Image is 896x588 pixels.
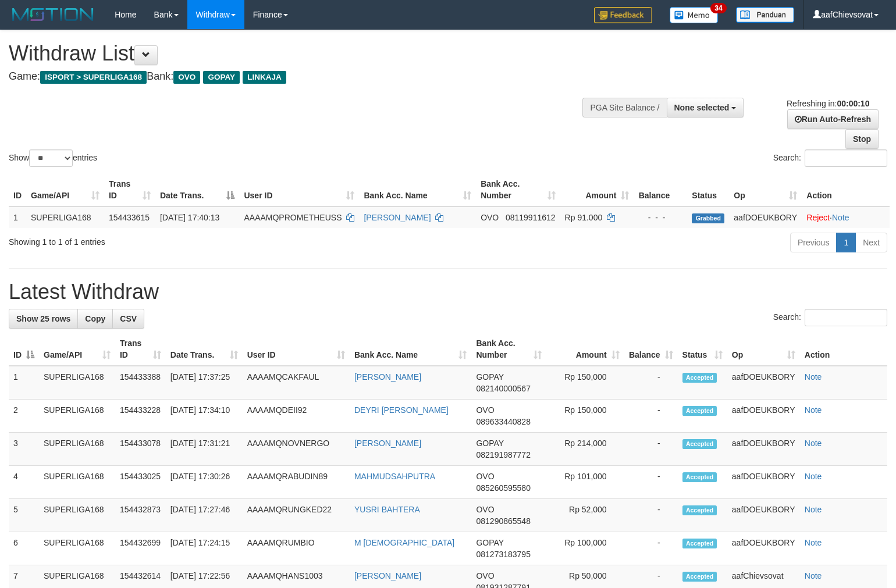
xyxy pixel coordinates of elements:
[115,433,166,466] td: 154433078
[243,532,350,565] td: AAAAMQRUMBIO
[845,129,879,149] a: Stop
[104,173,155,206] th: Trans ID: activate to sort column ascending
[805,439,822,448] a: Note
[727,366,800,400] td: aafDOEUKBORY
[674,103,730,112] span: None selected
[624,400,678,433] td: -
[476,439,503,448] span: GOPAY
[354,505,420,514] a: YUSRI BAHTERA
[85,314,105,323] span: Copy
[805,472,822,481] a: Note
[155,173,240,206] th: Date Trans.: activate to sort column descending
[805,372,822,382] a: Note
[476,571,494,580] span: OVO
[476,538,503,547] span: GOPAY
[112,309,144,329] a: CSV
[354,472,435,481] a: MAHMUDSAHPUTRA
[77,309,113,329] a: Copy
[481,213,499,222] span: OVO
[682,406,717,416] span: Accepted
[736,7,794,23] img: panduan.png
[790,233,837,252] a: Previous
[624,466,678,499] td: -
[805,571,822,580] a: Note
[364,213,431,222] a: [PERSON_NAME]
[546,400,624,433] td: Rp 150,000
[354,538,454,547] a: M [DEMOGRAPHIC_DATA]
[9,42,586,65] h1: Withdraw List
[9,400,39,433] td: 2
[476,173,560,206] th: Bank Acc. Number: activate to sort column ascending
[506,213,556,222] span: Copy 08119911612 to clipboard
[40,71,147,84] span: ISPORT > SUPERLIGA168
[39,532,115,565] td: SUPERLIGA168
[560,173,634,206] th: Amount: activate to sort column ascending
[115,333,166,366] th: Trans ID: activate to sort column ascending
[243,71,286,84] span: LINKAJA
[476,405,494,415] span: OVO
[692,213,724,223] span: Grabbed
[727,466,800,499] td: aafDOEUKBORY
[354,405,449,415] a: DEYRI [PERSON_NAME]
[16,314,70,323] span: Show 25 rows
[9,173,26,206] th: ID
[682,572,717,582] span: Accepted
[855,233,887,252] a: Next
[9,231,365,248] div: Showing 1 to 1 of 1 entries
[682,505,717,515] span: Accepted
[359,173,476,206] th: Bank Acc. Name: activate to sort column ascending
[806,213,830,222] a: Reject
[203,71,240,84] span: GOPAY
[9,433,39,466] td: 3
[115,366,166,400] td: 154433388
[476,550,530,559] span: Copy 081273183795 to clipboard
[476,483,530,493] span: Copy 085260595580 to clipboard
[29,149,73,167] select: Showentries
[727,499,800,532] td: aafDOEUKBORY
[682,539,717,548] span: Accepted
[805,149,887,167] input: Search:
[805,309,887,326] input: Search:
[39,433,115,466] td: SUPERLIGA168
[166,532,243,565] td: [DATE] 17:24:15
[727,433,800,466] td: aafDOEUKBORY
[667,98,744,117] button: None selected
[9,206,26,228] td: 1
[9,149,97,167] label: Show entries
[582,98,666,117] div: PGA Site Balance /
[166,400,243,433] td: [DATE] 17:34:10
[800,333,887,366] th: Action
[682,439,717,449] span: Accepted
[109,213,150,222] span: 154433615
[350,333,472,366] th: Bank Acc. Name: activate to sort column ascending
[9,532,39,565] td: 6
[166,433,243,466] td: [DATE] 17:31:21
[687,173,729,206] th: Status
[670,7,719,23] img: Button%20Memo.svg
[624,532,678,565] td: -
[624,333,678,366] th: Balance: activate to sort column ascending
[729,206,802,228] td: aafDOEUKBORY
[727,333,800,366] th: Op: activate to sort column ascending
[26,173,104,206] th: Game/API: activate to sort column ascending
[166,366,243,400] td: [DATE] 17:37:25
[546,499,624,532] td: Rp 52,000
[476,417,530,426] span: Copy 089633440828 to clipboard
[115,532,166,565] td: 154432699
[244,213,342,222] span: AAAAMQPROMETHEUSS
[243,366,350,400] td: AAAAMQCAKFAUL
[476,384,530,393] span: Copy 082140000567 to clipboard
[9,366,39,400] td: 1
[773,309,887,326] label: Search:
[624,366,678,400] td: -
[476,450,530,459] span: Copy 082191987772 to clipboard
[26,206,104,228] td: SUPERLIGA168
[624,433,678,466] td: -
[787,109,879,129] a: Run Auto-Refresh
[546,466,624,499] td: Rp 101,000
[805,538,822,547] a: Note
[546,433,624,466] td: Rp 214,000
[115,466,166,499] td: 154433025
[546,532,624,565] td: Rp 100,000
[678,333,727,366] th: Status: activate to sort column ascending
